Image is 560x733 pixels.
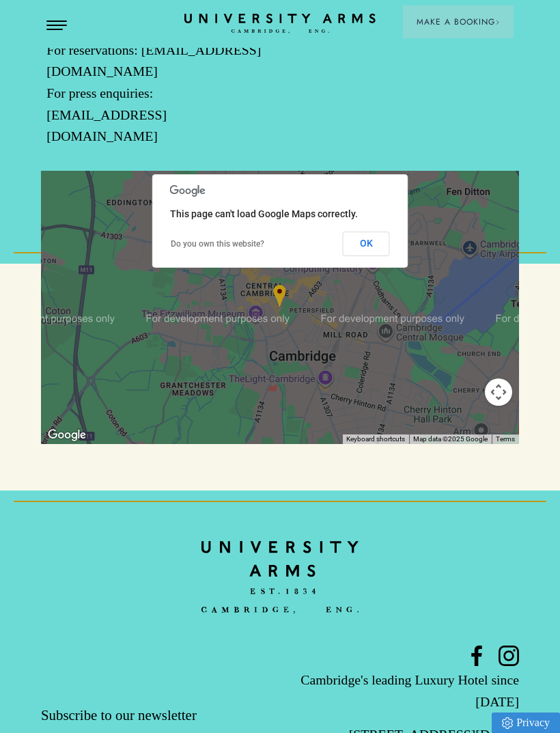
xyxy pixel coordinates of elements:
button: OK [343,232,390,256]
img: Arrow icon [495,20,500,25]
img: Privacy [502,717,513,729]
p: Subscribe to our newsletter [41,706,268,725]
img: Google [44,426,89,444]
span: Make a Booking [417,16,500,28]
p: For reservations: [EMAIL_ADDRESS][DOMAIN_NAME] For press enquiries: [EMAIL_ADDRESS][DOMAIN_NAME] [46,40,274,148]
button: Open Menu [46,20,67,31]
span: This page can't load Google Maps correctly. [170,208,358,219]
a: Privacy [492,713,560,733]
a: Home [201,531,359,622]
button: Keyboard shortcuts [346,434,405,444]
button: Make a BookingArrow icon [403,5,514,38]
a: Home [184,14,376,34]
p: Cambridge's leading Luxury Hotel since [DATE] [292,669,519,713]
span: Map data ©2025 Google [413,435,488,443]
button: Map camera controls [485,378,512,406]
a: Instagram [499,646,519,666]
a: Open this area in Google Maps (opens a new window) [44,426,89,444]
a: Facebook [466,646,487,666]
a: Terms (opens in new tab) [496,435,515,443]
img: bc90c398f2f6aa16c3ede0e16ee64a97.svg [201,531,359,623]
a: Do you own this website? [171,239,264,249]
